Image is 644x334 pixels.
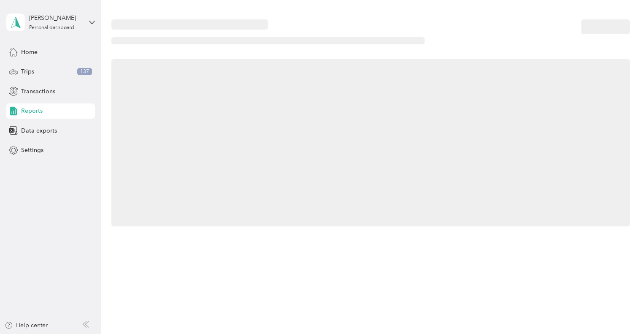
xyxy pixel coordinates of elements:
span: Home [21,48,38,57]
span: Reports [21,106,43,115]
button: Help center [5,321,48,330]
span: Transactions [21,87,55,96]
span: Trips [21,67,34,76]
span: 137 [77,68,92,76]
iframe: Everlance-gr Chat Button Frame [597,287,644,334]
span: Data exports [21,126,57,135]
div: [PERSON_NAME] [29,14,82,22]
div: Personal dashboard [29,25,74,30]
span: Settings [21,146,43,155]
